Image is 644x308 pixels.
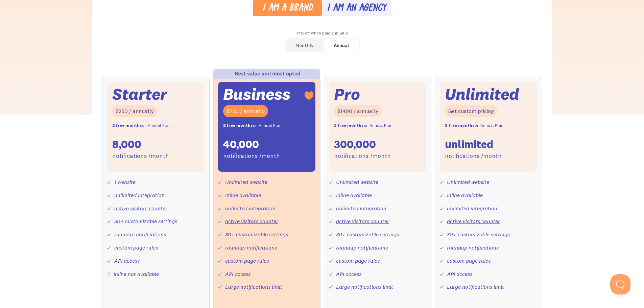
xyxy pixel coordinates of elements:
div: 40,000 [223,137,259,151]
a: roundup notifications [114,231,166,238]
a: active visitors counter [447,218,500,224]
a: active visitors counter [336,218,389,224]
div: $1490 / annually [334,105,382,117]
div: notifications /month [445,151,502,161]
div: on Annual Plan [223,121,282,131]
div: 30+ customizable settings [336,230,399,239]
iframe: Toggle Customer Support [610,274,630,294]
div: Unlimited [445,87,519,101]
a: roundup notifications [225,244,277,251]
div: notifications /month [334,151,391,161]
div: unlimited integration [225,204,276,213]
div: unlimited [445,137,493,151]
div: API access [114,256,140,266]
div: on Annual Plan [112,121,171,131]
div: API access [225,269,251,279]
div: Pro [334,87,360,101]
div: Large notifications limit [336,282,393,292]
div: Inline not available [114,269,159,279]
div: Starter [112,87,167,101]
div: $750 / annually [223,105,268,117]
a: active visitors counter [225,218,278,224]
div: Monthly [295,41,313,50]
div: Inline available [447,190,483,200]
div: I am an agency [327,4,386,14]
div: Unlimited website [447,177,489,187]
div: custom page rules [447,256,491,266]
div: 30+ customizable settings [447,230,510,239]
div: Inline available [225,190,261,200]
div: I am a brand [262,4,313,14]
div: custom page rules [114,243,158,253]
div: API access [336,269,361,279]
div: API access [447,269,472,279]
div: notifications /month [223,151,280,161]
div: unlimited integration [336,204,386,213]
div: 30+ customizable settings [225,230,288,239]
strong: 2 free months [112,123,142,128]
div: 1 website [114,177,136,187]
div: custom page rules [336,256,380,266]
div: on Annual Plan [334,121,392,131]
div: 30+ customizable settings [114,216,177,226]
div: Large notifications limit [447,282,504,292]
div: 17% off when paid annually [92,28,552,38]
div: Large notifications limit [225,282,282,292]
div: notifications /month [112,151,169,161]
div: Get custom pricing [445,105,497,117]
div: Unlimited website [225,177,267,187]
a: active visitors counter [114,205,167,212]
div: unlimited integration [114,190,165,200]
div: Unlimited website [336,177,378,187]
div: on Annual Plan [445,121,503,131]
div: $250 / annually [112,105,157,117]
div: 300,000 [334,137,376,151]
div: Annual [334,41,349,50]
strong: 2 free months [223,123,253,128]
div: custom page rules [225,256,269,266]
div: 8,000 [112,137,141,151]
strong: 2 free months [334,123,364,128]
div: Inline available [336,190,372,200]
strong: 2 free months [445,123,475,128]
div: unlimited integration [447,204,497,213]
div: Business [223,87,290,101]
a: roundup notifications [336,244,388,251]
a: roundup notifications [447,244,499,251]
